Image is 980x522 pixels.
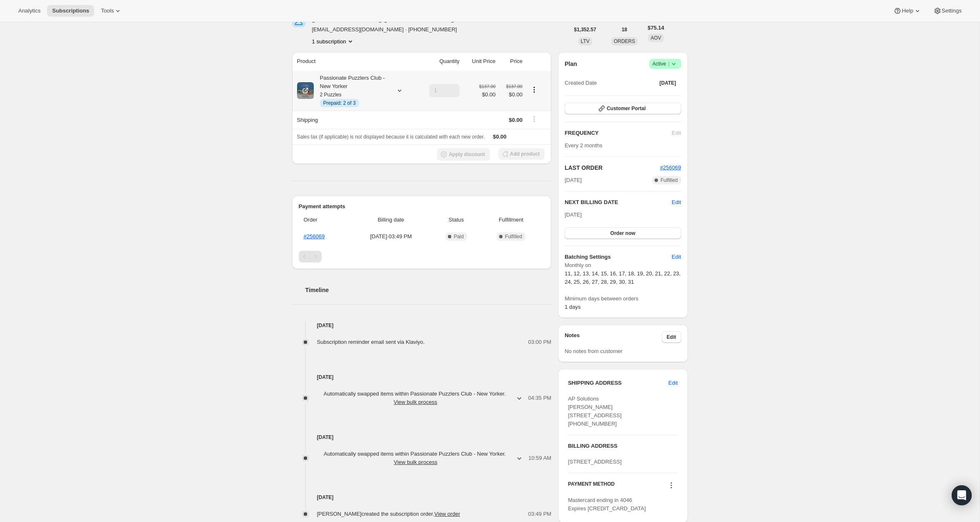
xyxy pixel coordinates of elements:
span: Settings [942,8,962,14]
span: 18 [622,26,627,33]
h4: [DATE] [292,373,552,381]
span: 04:35 PM [528,394,552,402]
span: [EMAIL_ADDRESS][DOMAIN_NAME] · [PHONE_NUMBER] [312,25,464,34]
span: | [668,61,669,67]
small: $137.00 [479,84,495,89]
button: View bulk process [394,399,437,405]
span: ORDERS [614,38,635,44]
button: Edit [662,331,681,343]
h3: BILLING ADDRESS [568,442,677,450]
button: #256069 [660,164,681,172]
button: Automatically swapped items within Passionate Puzzlers Club - New Yorker. View bulk process [312,447,529,469]
th: Shipping [292,111,417,129]
span: 10:59 AM [528,454,551,462]
th: Order [299,211,350,229]
h2: Plan [565,60,577,68]
span: 11, 12, 13, 14, 15, 16, 17, 18, 19, 20, 21, 22, 23, 24, 25, 26, 27, 28, 29, 30, 31 [565,270,680,285]
span: Help [902,8,913,14]
span: Customer Portal [607,105,645,112]
h3: SHIPPING ADDRESS [568,379,668,387]
button: Edit [663,376,682,390]
span: Subscription reminder email sent via Klaviyo. [317,339,425,345]
span: [DATE] [565,212,582,218]
button: 18 [617,24,632,35]
button: [DATE] [655,77,681,89]
span: Active [652,60,678,68]
th: Product [292,52,417,71]
button: Customer Portal [565,103,681,114]
h3: Notes [565,331,662,343]
img: product img [297,82,314,99]
span: Edit [668,379,677,387]
span: No notes from customer [565,348,622,354]
span: $0.00 [479,91,495,99]
span: Automatically swapped items within Passionate Puzzlers Club - New Yorker . [317,390,514,406]
span: [DATE] [660,80,676,86]
th: Unit Price [462,52,498,71]
span: $0.00 [509,117,522,123]
span: [DATE] [565,176,582,184]
h2: NEXT BILLING DATE [565,198,672,207]
div: Passionate Puzzlers Club - New Yorker [314,74,389,107]
button: Tools [96,5,127,17]
small: $137.00 [506,84,522,89]
h2: Timeline [305,286,552,294]
button: Help [888,5,926,17]
button: Subscriptions [47,5,94,17]
button: Settings [928,5,967,17]
span: Mastercard ending in 4046 Expires [CREDIT_CARD_DATA] [568,497,646,512]
h4: [DATE] [292,493,552,502]
div: [PERSON_NAME] [PERSON_NAME] [312,14,464,22]
nav: Pagination [299,251,545,262]
button: Edit [672,198,681,207]
span: $0.00 [493,134,507,140]
a: #256069 [304,233,325,240]
h4: [DATE] [292,321,552,330]
button: Automatically swapped items within Passionate Puzzlers Club - New Yorker. View bulk process [312,387,528,409]
a: View order [434,511,460,517]
span: Subscriptions [52,8,89,14]
h2: Payment attempts [299,202,545,211]
th: Quantity [417,52,462,71]
span: Edit [672,253,681,261]
button: View bulk process [394,459,437,465]
span: $75.14 [647,24,664,32]
small: 2 Puzzles [320,92,342,98]
span: Paid [454,233,464,240]
span: AP Solutions [PERSON_NAME] [STREET_ADDRESS] [PHONE_NUMBER] [568,396,622,427]
div: Open Intercom Messenger [952,485,972,505]
h2: FREQUENCY [565,129,672,137]
span: [STREET_ADDRESS] [568,459,622,465]
button: Analytics [13,5,45,17]
span: Every 2 months [565,142,602,149]
button: Edit [667,250,686,264]
span: Analytics [18,8,40,14]
span: Fulfillment [482,216,540,224]
button: Shipping actions [527,114,541,124]
span: [DATE] · 03:49 PM [352,232,430,241]
h6: Batching Settings [565,253,672,261]
th: Price [498,52,525,71]
span: Tools [101,8,114,14]
span: 1 days [565,304,580,310]
span: AOV [650,35,661,41]
span: Monthly on [565,261,681,270]
h3: PAYMENT METHOD [568,481,615,492]
button: Product actions [527,85,541,94]
span: Billing date [352,216,430,224]
span: Status [435,216,477,224]
a: #256069 [660,164,681,171]
span: Fulfilled [505,233,522,240]
span: Created Date [565,79,597,87]
h2: LAST ORDER [565,164,660,172]
span: 03:00 PM [528,338,552,346]
span: $1,352.57 [574,26,596,33]
span: [PERSON_NAME] created the subscription order. [317,511,460,517]
span: $0.00 [500,91,522,99]
span: Automatically swapped items within Passionate Puzzlers Club - New Yorker . [317,450,515,467]
button: $1,352.57 [569,24,601,35]
span: Fulfilled [660,177,677,184]
span: Order now [610,230,635,237]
